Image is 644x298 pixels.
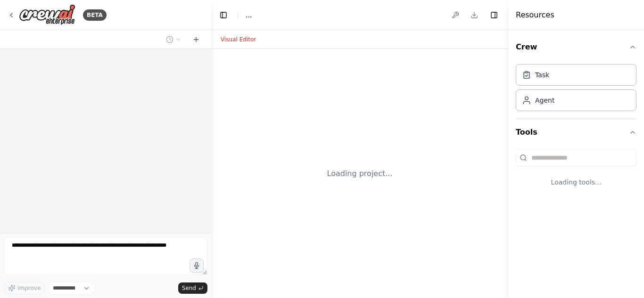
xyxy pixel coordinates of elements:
button: Hide left sidebar [217,8,230,22]
div: Crew [516,60,636,119]
button: Visual Editor [215,34,262,45]
span: Improve [17,284,41,292]
div: Loading tools... [516,170,636,194]
button: Crew [516,34,636,60]
h4: Resources [516,9,554,21]
div: Loading project... [327,168,393,179]
div: Tools [516,145,636,202]
nav: breadcrumb [246,10,252,20]
div: Agent [535,96,554,105]
div: Task [535,70,549,80]
button: Send [178,282,207,294]
button: Switch to previous chat [162,34,185,45]
button: Hide right sidebar [487,8,501,22]
button: Improve [4,282,45,294]
button: Click to speak your automation idea [190,258,204,273]
span: ... [246,10,252,20]
span: Send [182,284,196,292]
img: Logo [19,4,75,25]
div: BETA [83,9,107,21]
button: Tools [516,119,636,145]
button: Start a new chat [189,34,204,45]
